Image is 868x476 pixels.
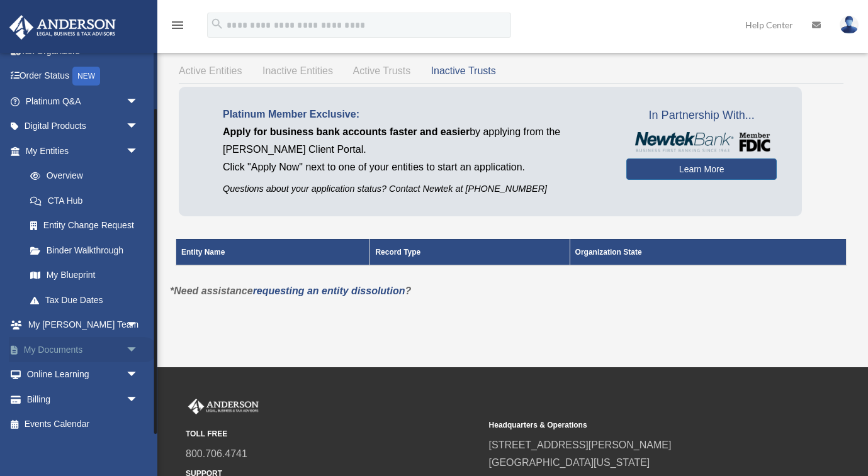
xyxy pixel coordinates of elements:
[210,17,224,31] i: search
[170,285,411,296] em: *Need assistance ?
[9,138,151,163] a: My Entitiesarrow_drop_down
[176,239,370,265] th: Entity Name
[126,114,151,140] span: arrow_drop_down
[223,158,607,176] p: Click "Apply Now" next to one of your entities to start an application.
[223,106,607,123] p: Platinum Member Exclusive:
[370,239,570,265] th: Record Type
[18,238,151,263] a: Binder Walkthrough
[223,126,470,137] span: Apply for business bank accounts faster and easier
[431,65,496,76] span: Inactive Trusts
[9,64,157,89] a: Order StatusNEW
[9,337,157,362] a: My Documentsarrow_drop_down
[170,22,185,33] a: menu
[18,287,151,313] a: Tax Due Dates
[626,106,777,126] span: In Partnership With...
[126,89,151,114] span: arrow_drop_down
[9,362,157,387] a: Online Learningarrow_drop_down
[170,18,185,33] i: menu
[72,67,100,86] div: NEW
[253,285,405,296] a: requesting an entity dissolution
[179,65,242,76] span: Active Entities
[126,138,151,164] span: arrow_drop_down
[9,387,157,412] a: Billingarrow_drop_down
[353,65,411,76] span: Active Trusts
[186,399,261,415] img: Anderson Advisors Platinum Portal
[126,313,151,338] span: arrow_drop_down
[186,428,480,441] small: TOLL FREE
[262,65,333,76] span: Inactive Entities
[126,337,151,363] span: arrow_drop_down
[18,213,151,238] a: Entity Change Request
[6,15,120,40] img: Anderson Advisors Platinum Portal
[18,188,151,213] a: CTA Hub
[9,89,157,114] a: Platinum Q&Aarrow_drop_down
[489,440,672,450] a: [STREET_ADDRESS][PERSON_NAME]
[9,313,157,338] a: My [PERSON_NAME] Teamarrow_drop_down
[18,163,145,189] a: Overview
[18,263,151,288] a: My Blueprint
[489,419,784,432] small: Headquarters & Operations
[126,362,151,388] span: arrow_drop_down
[223,123,607,158] p: by applying from the [PERSON_NAME] Client Portal.
[9,114,157,139] a: Digital Productsarrow_drop_down
[489,457,650,468] a: [GEOGRAPHIC_DATA][US_STATE]
[186,448,247,459] a: 800.706.4741
[570,239,846,265] th: Organization State
[840,16,859,34] img: User Pic
[633,132,770,152] img: NewtekBankLogoSM.png
[126,387,151,412] span: arrow_drop_down
[9,412,157,437] a: Events Calendar
[626,158,777,180] a: Learn More
[223,181,607,197] p: Questions about your application status? Contact Newtek at [PHONE_NUMBER]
